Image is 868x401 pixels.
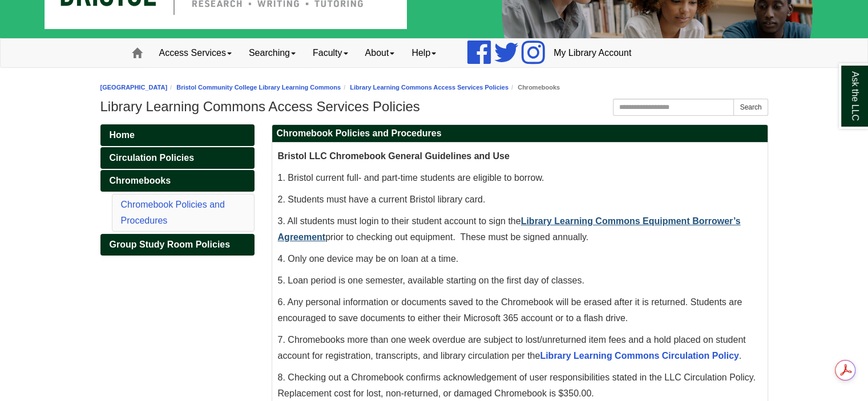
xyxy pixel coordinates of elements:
[100,84,168,91] a: [GEOGRAPHIC_DATA]
[278,195,486,204] span: 2. Students must have a current Bristol library card.
[403,39,445,67] a: Help
[151,39,240,67] a: Access Services
[100,124,255,146] a: Home
[278,151,510,161] span: Bristol LLC Chromebook General Guidelines and Use
[100,99,768,115] h1: Library Learning Commons Access Services Policies
[176,84,341,91] a: Bristol Community College Library Learning Commons
[733,99,768,116] button: Search
[508,82,560,93] li: Chromebooks
[110,240,231,249] span: Group Study Room Policies
[100,170,255,192] a: Chromebooks
[278,335,746,361] span: 7. Chromebooks more than one week overdue are subject to lost/unreturned item fees and a hold pla...
[240,39,304,67] a: Searching
[278,254,459,264] span: 4. Only one device may be on loan at a time.
[272,125,768,143] h2: Chromebook Policies and Procedures
[304,39,357,67] a: Faculty
[278,216,741,242] span: 3. All students must login to their student account to sign the prior to checking out equipment. ...
[100,82,768,93] nav: breadcrumb
[540,351,739,361] a: Library Learning Commons Circulation Policy
[350,84,508,91] a: Library Learning Commons Access Services Policies
[100,147,255,169] a: Circulation Policies
[357,39,403,67] a: About
[278,372,756,398] span: 8. Checking out a Chromebook confirms acknowledgement of user responsibilities stated in the LLC ...
[110,153,194,163] span: Circulation Policies
[100,234,255,256] a: Group Study Room Policies
[110,176,171,185] span: Chromebooks
[110,130,135,140] span: Home
[278,173,544,183] span: 1. Bristol current full- and part-time students are eligible to borrow.
[545,39,640,67] a: My Library Account
[100,124,255,256] div: Guide Pages
[278,297,742,323] span: 6. Any personal information or documents saved to the Chromebook will be erased after it is retur...
[278,276,584,285] span: 5. Loan period is one semester, available starting on the first day of classes.
[121,200,225,225] a: Chromebook Policies and Procedures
